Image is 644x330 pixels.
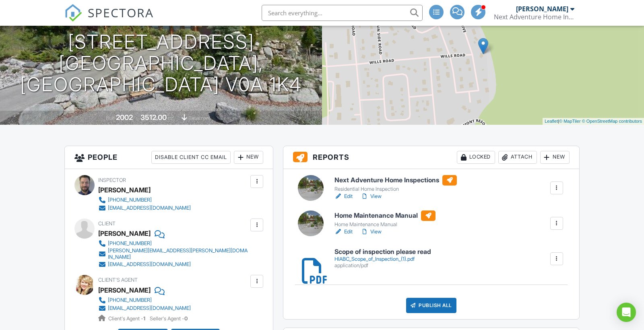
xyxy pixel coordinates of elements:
a: [EMAIL_ADDRESS][DOMAIN_NAME] [98,204,191,212]
a: Scope of inspection please read HIABC_Scope_of_Inspection_(1).pdf application/pdf [334,248,431,269]
div: New [234,151,263,164]
div: 2002 [116,113,133,122]
a: © OpenStreetMap contributors [582,119,642,124]
div: 3512.00 [140,113,167,122]
span: Seller's Agent - [150,316,188,322]
div: [EMAIL_ADDRESS][DOMAIN_NAME] [108,305,191,311]
div: | [543,118,644,125]
span: SPECTORA [88,4,154,21]
a: View [361,192,382,200]
strong: 1 [143,316,145,322]
span: Client's Agent [98,277,138,283]
a: [EMAIL_ADDRESS][DOMAIN_NAME] [98,304,191,312]
div: [EMAIL_ADDRESS][DOMAIN_NAME] [108,261,191,268]
a: SPECTORA [64,11,154,28]
div: [PHONE_NUMBER] [108,240,152,247]
a: [EMAIL_ADDRESS][DOMAIN_NAME] [98,260,248,268]
input: Search everything... [262,5,423,21]
a: Leaflet [545,119,558,124]
span: basement [188,115,210,121]
a: [PHONE_NUMBER] [98,239,248,248]
div: [PHONE_NUMBER] [108,197,152,203]
span: Inspector [98,177,126,183]
a: Edit [334,228,353,236]
strong: 0 [184,316,188,322]
h1: [STREET_ADDRESS] [GEOGRAPHIC_DATA], [GEOGRAPHIC_DATA] V0A 1K4 [13,31,309,95]
a: [PERSON_NAME][EMAIL_ADDRESS][PERSON_NAME][DOMAIN_NAME] [98,248,248,260]
div: Next Adventure Home Inspections [494,13,574,21]
a: Home Maintenance Manual Home Maintenance Manual [334,210,436,228]
div: Open Intercom Messenger [617,303,636,322]
div: Locked [457,151,495,164]
span: Client's Agent - [108,316,147,322]
a: [PERSON_NAME] [98,284,151,296]
div: application/pdf [334,262,431,269]
h6: Next Adventure Home Inspections [334,175,457,186]
div: [EMAIL_ADDRESS][DOMAIN_NAME] [108,205,191,211]
div: Residential Home Inspection [334,186,457,192]
a: Next Adventure Home Inspections Residential Home Inspection [334,175,457,193]
div: [PERSON_NAME] [98,184,151,196]
div: HIABC_Scope_of_Inspection_(1).pdf [334,256,431,262]
h6: Home Maintenance Manual [334,210,436,221]
div: Attach [498,151,537,164]
div: New [540,151,570,164]
a: © MapTiler [559,119,581,124]
div: Home Maintenance Manual [334,221,436,228]
a: Edit [334,192,353,200]
div: [PERSON_NAME] [516,5,568,13]
a: [PHONE_NUMBER] [98,296,191,304]
span: m² [168,115,174,121]
h6: Scope of inspection please read [334,248,431,256]
img: The Best Home Inspection Software - Spectora [64,4,82,22]
h3: People [65,146,273,169]
a: [PHONE_NUMBER] [98,196,191,204]
div: Disable Client CC Email [151,151,231,164]
div: [PERSON_NAME][EMAIL_ADDRESS][PERSON_NAME][DOMAIN_NAME] [108,248,248,260]
div: [PERSON_NAME] [98,227,151,239]
span: Built [106,115,115,121]
a: View [361,228,382,236]
div: Publish All [406,298,456,313]
h3: Reports [283,146,579,169]
div: [PHONE_NUMBER] [108,297,152,303]
span: Client [98,221,116,227]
